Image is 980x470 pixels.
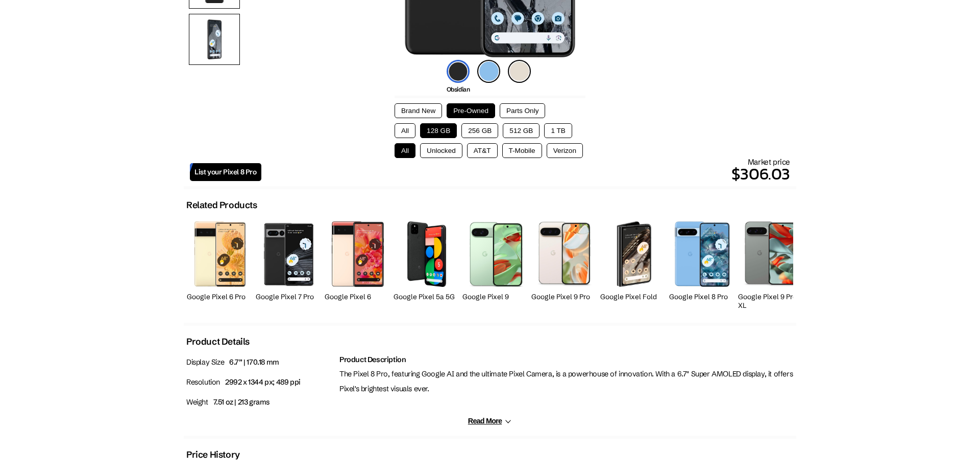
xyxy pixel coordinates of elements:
[669,216,736,312] a: Google Pixel 8 Pro Google Pixel 8 Pro
[186,375,334,390] p: Resolution
[394,216,460,312] a: Google Pixel 5a 5G Google Pixel 5a 5G
[194,168,257,176] span: List your Pixel 8 Pro
[213,397,270,407] span: 7.51 oz | 213 grams
[600,216,667,312] a: Google Pixel Fold Google Pixel Fold
[263,221,315,286] img: Google Pixel 7 Pro
[547,143,583,158] button: Verizon
[190,163,261,181] a: List your Pixel 8 Pro
[447,103,495,118] button: Pre-Owned
[669,293,736,301] h2: Google Pixel 8 Pro
[407,221,446,286] img: Google Pixel 5a 5G
[395,123,415,138] button: All
[189,14,240,65] img: Side
[395,143,415,158] button: All
[420,143,462,158] button: Unlocked
[600,293,667,301] h2: Google Pixel Fold
[194,221,245,286] img: Google Pixel 6 Pro
[261,157,790,186] div: Market price
[186,395,334,410] p: Weight
[468,417,512,426] button: Read More
[461,123,498,138] button: 256 GB
[743,221,799,286] img: Google Pixel 9 Pro
[468,221,523,286] img: Google Pixel 9
[395,103,442,118] button: Brand New
[462,293,529,301] h2: Google Pixel 9
[447,60,470,83] img: obsidian-icon
[256,293,322,301] h2: Google Pixel 7 Pro
[616,221,651,286] img: Google Pixel Fold
[325,293,391,301] h2: Google Pixel 6
[531,293,598,301] h2: Google Pixel 9 Pro
[339,355,794,364] h2: Product Description
[332,221,384,286] img: Google Pixel 6
[500,103,545,118] button: Parts Only
[261,162,790,186] p: $306.03
[225,377,301,387] span: 2992 x 1344 px; 489 ppi
[675,221,729,286] img: Google Pixel 8 Pro
[447,85,470,93] span: Obsidian
[186,199,257,211] h2: Related Products
[186,355,334,370] p: Display Size
[325,216,391,312] a: Google Pixel 6 Google Pixel 6
[544,123,572,138] button: 1 TB
[394,293,460,301] h2: Google Pixel 5a 5G
[187,293,253,301] h2: Google Pixel 6 Pro
[339,367,794,396] p: The Pixel 8 Pro, featuring Google AI and the ultimate Pixel Camera, is a powerhouse of innovation...
[738,216,804,312] a: Google Pixel 9 Pro Google Pixel 9 Pro XL
[187,216,253,312] a: Google Pixel 6 Pro Google Pixel 6 Pro
[531,216,598,312] a: Google Pixel 9 Pro Google Pixel 9 Pro
[256,216,322,312] a: Google Pixel 7 Pro Google Pixel 7 Pro
[186,449,240,460] h2: Price History
[508,60,531,83] img: porcelain-icon
[229,357,279,367] span: 6.7” | 170.18 mm
[477,60,500,83] img: bay-icon
[537,221,593,287] img: Google Pixel 9 Pro
[462,216,529,312] a: Google Pixel 9 Google Pixel 9
[467,143,498,158] button: AT&T
[502,143,542,158] button: T-Mobile
[186,336,250,347] h2: Product Details
[738,293,804,310] h2: Google Pixel 9 Pro XL
[420,123,457,138] button: 128 GB
[503,123,540,138] button: 512 GB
